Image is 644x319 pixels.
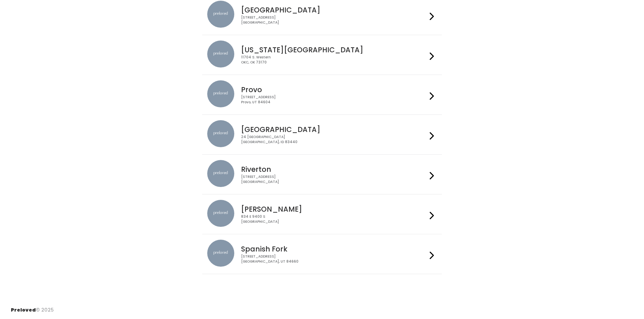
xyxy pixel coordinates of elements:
div: [STREET_ADDRESS] [GEOGRAPHIC_DATA], UT 84660 [241,254,427,264]
div: [STREET_ADDRESS] [GEOGRAPHIC_DATA] [241,175,427,184]
img: preloved location [207,41,234,68]
h4: [GEOGRAPHIC_DATA] [241,6,427,14]
h4: Riverton [241,165,427,173]
h4: [US_STATE][GEOGRAPHIC_DATA] [241,46,427,54]
img: preloved location [207,240,234,267]
img: preloved location [207,1,234,28]
img: preloved location [207,120,234,147]
a: preloved location [US_STATE][GEOGRAPHIC_DATA] 11704 S. WesternOKC, OK 73170 [207,41,437,69]
img: preloved location [207,200,234,227]
div: [STREET_ADDRESS] [GEOGRAPHIC_DATA] [241,15,427,25]
h4: [PERSON_NAME] [241,205,427,213]
h4: Spanish Fork [241,245,427,253]
a: preloved location Riverton [STREET_ADDRESS][GEOGRAPHIC_DATA] [207,160,437,189]
img: preloved location [207,80,234,107]
img: preloved location [207,160,234,187]
a: preloved location [GEOGRAPHIC_DATA] 24 [GEOGRAPHIC_DATA][GEOGRAPHIC_DATA], ID 83440 [207,120,437,149]
div: 834 E 9400 S [GEOGRAPHIC_DATA] [241,214,427,224]
div: 11704 S. Western OKC, OK 73170 [241,55,427,65]
a: preloved location Provo [STREET_ADDRESS]Provo, UT 84604 [207,80,437,109]
div: 24 [GEOGRAPHIC_DATA] [GEOGRAPHIC_DATA], ID 83440 [241,135,427,144]
h4: [GEOGRAPHIC_DATA] [241,126,427,133]
div: [STREET_ADDRESS] Provo, UT 84604 [241,95,427,105]
span: Preloved [11,307,36,313]
a: preloved location Spanish Fork [STREET_ADDRESS][GEOGRAPHIC_DATA], UT 84660 [207,240,437,268]
a: preloved location [GEOGRAPHIC_DATA] [STREET_ADDRESS][GEOGRAPHIC_DATA] [207,1,437,29]
a: preloved location [PERSON_NAME] 834 E 9400 S[GEOGRAPHIC_DATA] [207,200,437,229]
div: © 2025 [11,301,54,314]
h4: Provo [241,86,427,94]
